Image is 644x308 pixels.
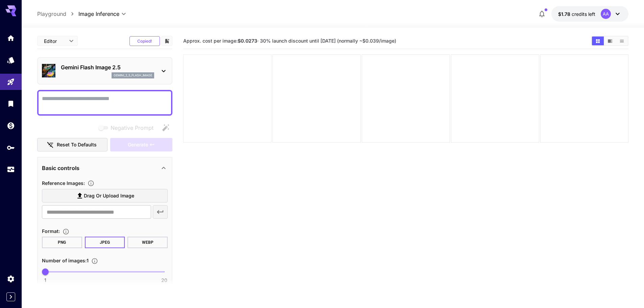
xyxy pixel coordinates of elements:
[7,78,15,86] div: Playground
[42,237,82,248] button: PNG
[551,6,628,22] button: $1.78264AA
[592,37,604,45] button: Show images in grid view
[78,10,119,18] span: Image Inference
[6,292,15,301] button: Expand sidebar
[616,37,628,45] button: Show images in list view
[42,160,168,176] div: Basic controls
[591,36,628,46] div: Show images in grid viewShow images in video viewShow images in list view
[89,258,101,264] button: Specify how many images to generate in a single request. Each image generation will be charged se...
[42,228,60,234] span: Format :
[7,165,15,174] div: Usage
[129,36,160,46] button: Copied!
[97,123,159,132] span: Negative prompts are not compatible with the selected model.
[114,73,152,78] p: gemini_2_5_flash_image
[44,38,65,45] span: Editor
[183,38,396,44] span: Approx. cost per image: · 30% launch discount until [DATE] (normally ~$0.039/image)
[7,56,15,64] div: Models
[558,11,572,17] span: $1.78
[161,277,167,284] span: 20
[572,11,595,17] span: credits left
[7,143,15,152] div: API Keys
[61,63,154,71] p: Gemini Flash Image 2.5
[42,180,85,186] span: Reference Images :
[84,192,134,200] span: Drag or upload image
[60,228,72,235] button: Choose the file format for the output image.
[7,275,15,283] div: Settings
[42,258,89,263] span: Number of images : 1
[42,164,79,172] p: Basic controls
[85,180,97,187] button: Upload a reference image to guide the result. This is needed for Image-to-Image or Inpainting. Su...
[558,10,595,18] div: $1.78264
[164,37,170,45] button: Add to library
[238,38,257,44] b: $0.0273
[42,61,168,81] div: Gemini Flash Image 2.5gemini_2_5_flash_image
[7,121,15,130] div: Wallet
[7,34,15,42] div: Home
[604,37,616,45] button: Show images in video view
[7,99,15,108] div: Library
[111,124,153,132] span: Negative Prompt
[601,9,611,19] div: AA
[37,138,108,152] button: Reset to defaults
[42,189,168,203] label: Drag or upload image
[37,10,78,18] nav: breadcrumb
[127,237,168,248] button: WEBP
[37,10,66,18] a: Playground
[85,237,125,248] button: JPEG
